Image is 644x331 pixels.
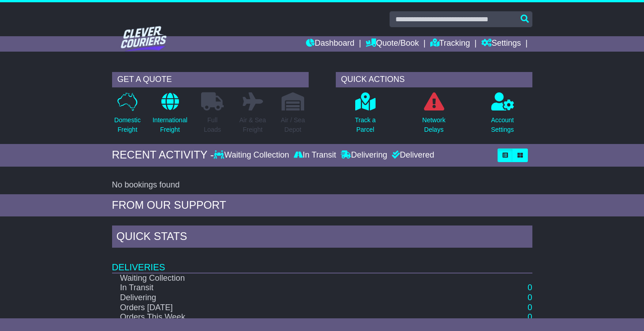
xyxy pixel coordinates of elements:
[112,72,309,87] div: GET A QUOTE
[430,36,470,52] a: Tracking
[112,293,472,303] td: Delivering
[281,115,305,134] p: Air / Sea Depot
[527,283,532,292] a: 0
[112,273,472,283] td: Waiting Collection
[114,115,141,134] p: Domestic Freight
[354,92,376,139] a: Track aParcel
[112,303,472,313] td: Orders [DATE]
[112,283,472,293] td: In Transit
[214,150,291,160] div: Waiting Collection
[336,72,532,87] div: QUICK ACTIONS
[201,115,224,134] p: Full Loads
[491,115,514,134] p: Account Settings
[527,303,532,312] a: 0
[490,92,514,139] a: AccountSettings
[114,92,141,139] a: DomesticFreight
[112,225,532,250] div: Quick Stats
[239,115,266,134] p: Air & Sea Freight
[291,150,338,160] div: In Transit
[390,150,434,160] div: Delivered
[527,312,532,321] a: 0
[152,92,188,139] a: InternationalFreight
[481,36,521,52] a: Settings
[422,115,445,134] p: Network Delays
[306,36,354,52] a: Dashboard
[112,312,472,322] td: Orders This Week
[355,115,376,134] p: Track a Parcel
[527,293,532,302] a: 0
[366,36,419,52] a: Quote/Book
[112,250,532,273] td: Deliveries
[422,92,446,139] a: NetworkDelays
[112,149,214,162] div: RECENT ACTIVITY -
[338,150,390,160] div: Delivering
[152,115,187,134] p: International Freight
[112,199,532,212] div: FROM OUR SUPPORT
[112,180,532,190] div: No bookings found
